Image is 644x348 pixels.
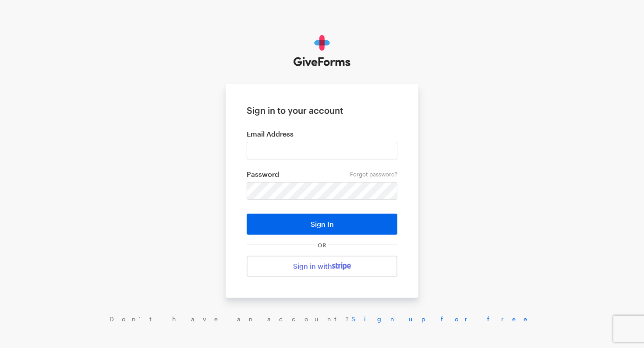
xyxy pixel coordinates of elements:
a: Sign in with [247,256,397,277]
img: GiveForms [294,35,351,67]
img: stripe-07469f1003232ad58a8838275b02f7af1ac9ba95304e10fa954b414cd571f63b.svg [332,262,351,270]
label: Password [247,170,397,179]
label: Email Address [247,130,397,138]
h1: Sign in to your account [247,105,397,116]
button: Sign In [247,214,397,235]
div: Don’t have an account? [9,315,635,323]
a: Forgot password? [350,171,397,178]
a: Sign up for free [351,315,535,323]
span: OR [316,242,328,249]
